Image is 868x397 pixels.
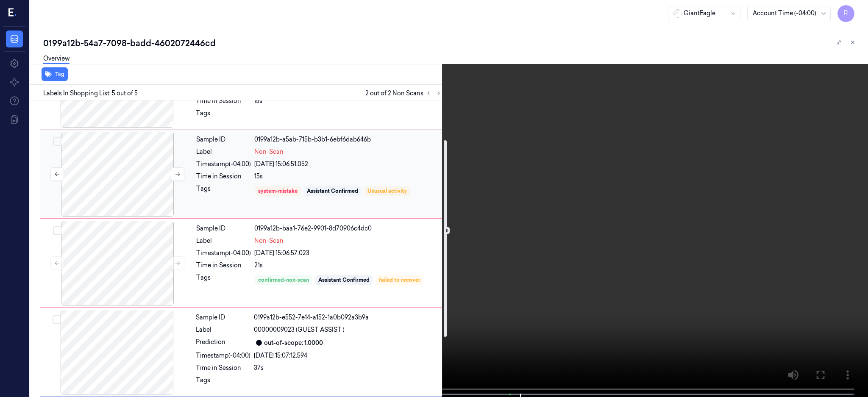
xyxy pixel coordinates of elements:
button: Select row [53,226,61,235]
div: [DATE] 15:07:12.594 [254,351,442,360]
div: Unusual activity [367,187,407,195]
div: Assistant Confirmed [307,187,358,195]
span: Non-Scan [254,236,284,245]
div: 21s [254,261,442,270]
div: Label [196,325,250,334]
div: Assistant Confirmed [318,276,370,284]
span: Labels In Shopping List: 5 out of 5 [43,89,138,98]
div: Timestamp (-04:00) [196,351,250,360]
div: confirmed-non-scan [258,276,309,284]
span: 00000009023 (GUEST ASSIST ) [254,325,345,334]
div: system-mistake [258,187,298,195]
div: [DATE] 15:06:57.023 [254,249,442,258]
div: Time in Session [196,261,251,270]
span: Non-Scan [254,147,284,156]
div: Label [196,147,251,156]
div: 0199a12b-baa1-76e2-9901-8d70906c4dc0 [254,224,442,233]
div: Tags [196,184,251,198]
div: Sample ID [196,313,250,322]
div: Sample ID [196,224,251,233]
button: R [837,5,854,22]
a: Overview [43,54,70,64]
div: Tags [196,109,250,122]
div: out-of-scope: 1.0000 [264,339,323,347]
div: 0199a12b-54a7-7098-badd-4602072446cd [43,37,861,49]
div: Timestamp (-04:00) [196,249,251,258]
div: Prediction [196,338,250,348]
button: Select row [53,137,61,146]
div: Timestamp (-04:00) [196,160,251,169]
div: 15s [254,97,442,105]
div: 0199a12b-e552-7e14-a152-1a0b092a3b9a [254,313,442,322]
button: Tag [42,67,68,81]
div: 37s [254,364,442,372]
div: 15s [254,172,442,181]
div: Time in Session [196,97,250,105]
div: Tags [196,376,250,389]
div: [DATE] 15:06:51.052 [254,160,442,169]
div: Time in Session [196,172,251,181]
span: 2 out of 2 Non Scans [365,88,444,98]
div: Label [196,236,251,245]
div: 0199a12b-a5ab-715b-b3b1-6ebf6dab646b [254,135,442,144]
div: Sample ID [196,135,251,144]
div: Time in Session [196,364,250,372]
div: Tags [196,273,251,287]
div: failed to recover [379,276,420,284]
button: Select row [53,315,61,324]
